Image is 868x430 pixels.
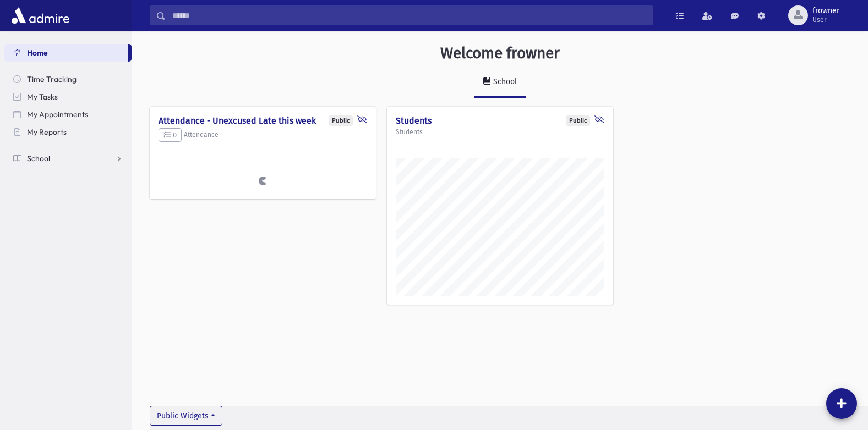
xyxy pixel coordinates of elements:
h3: Welcome frowner [440,44,560,63]
span: My Tasks [27,92,58,102]
a: My Appointments [4,106,132,123]
a: School [474,67,526,98]
div: School [491,77,517,86]
span: Time Tracking [27,74,77,84]
span: Home [27,48,48,58]
div: Public [566,115,590,126]
a: School [4,150,132,167]
h5: Students [396,128,604,136]
span: 0 [163,131,177,139]
a: My Tasks [4,88,132,106]
h4: Attendance - Unexcused Late this week [159,115,367,126]
div: Public [329,115,353,126]
a: Time Tracking [4,70,132,88]
span: School [27,153,50,163]
span: frowner [812,7,839,15]
span: My Appointments [27,109,88,119]
img: AdmirePro [9,4,72,26]
a: My Reports [4,123,132,141]
span: My Reports [27,127,67,137]
h5: Attendance [159,128,367,142]
button: Public Widgets [150,406,222,426]
a: Home [4,44,128,62]
span: User [812,15,839,24]
button: 0 [159,128,182,142]
h4: Students [396,115,604,126]
input: Search [166,5,653,25]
